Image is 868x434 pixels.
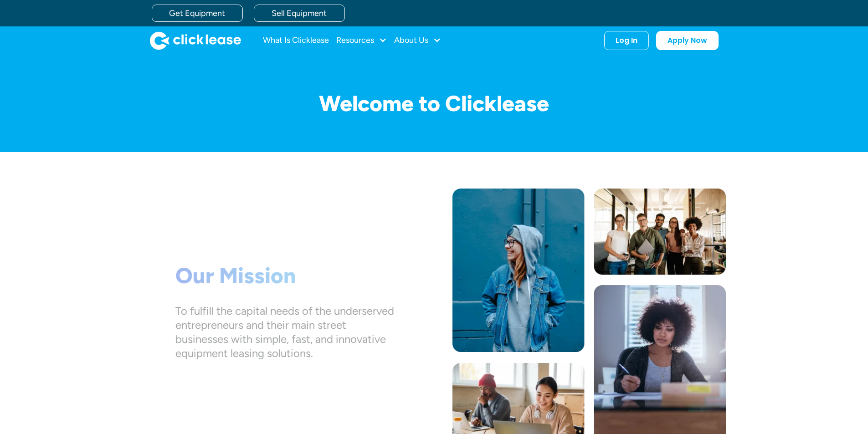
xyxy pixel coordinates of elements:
[263,31,329,50] a: What Is Clicklease
[150,31,241,50] img: Clicklease logo
[175,303,394,360] div: To fulfill the capital needs of the underserved entrepreneurs and their main street businesses wi...
[150,31,241,50] a: home
[152,5,243,22] a: Get Equipment
[616,36,637,45] div: Log In
[175,263,394,289] h1: Our Mission
[336,31,387,50] div: Resources
[656,31,719,50] a: Apply Now
[254,5,345,22] a: Sell Equipment
[394,31,441,50] div: About Us
[143,92,726,116] h1: Welcome to Clicklease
